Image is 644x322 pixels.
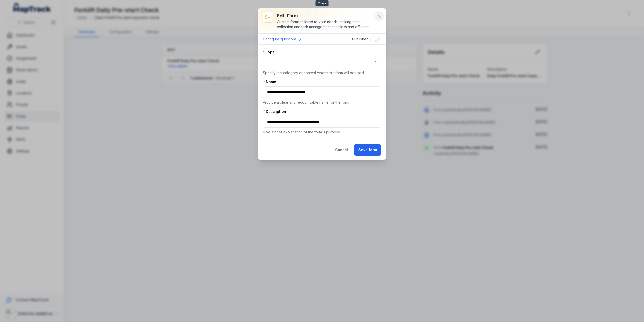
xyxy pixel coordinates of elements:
div: Custom forms tailored to your needs, making data collection and task management seamless and effi... [277,19,373,29]
p: Specify the category or context where this form will be used [263,70,381,75]
label: Type [263,50,275,55]
span: Published [352,37,369,41]
span: Close [316,0,329,6]
label: Name [263,79,276,84]
a: Configure questions [263,36,303,42]
button: Save form [354,144,381,156]
label: Description [263,109,286,114]
button: Cancel [331,144,352,156]
p: Give a brief explanation of the form's purpose [263,130,381,135]
p: Provide a clear and recognisable name for the form [263,100,381,105]
h3: Edit form [277,12,373,19]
